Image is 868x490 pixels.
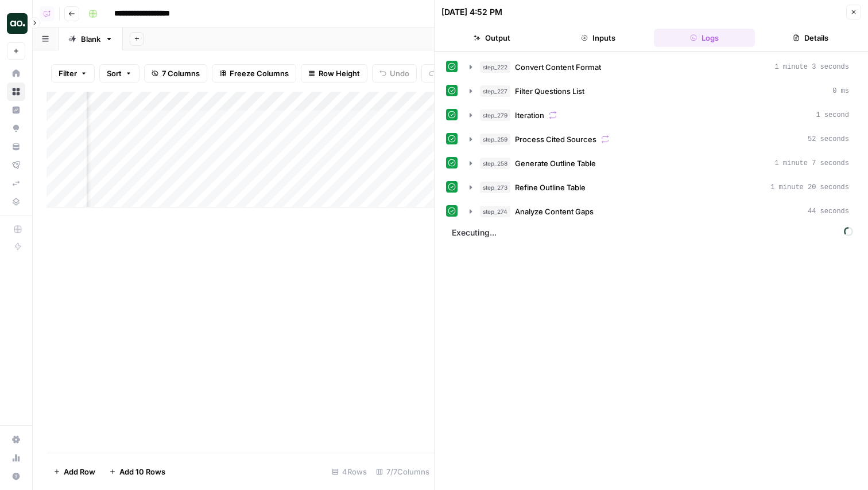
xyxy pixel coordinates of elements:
[64,466,95,477] span: Add Row
[463,82,856,100] button: 0 ms
[162,68,200,79] span: 7 Columns
[7,101,25,119] a: Insights
[99,64,139,83] button: Sort
[480,206,510,217] span: step_274
[51,64,95,83] button: Filter
[480,182,510,193] span: step_273
[441,29,543,47] button: Output
[7,430,25,449] a: Settings
[7,13,28,34] img: AirOps Logo
[212,64,296,83] button: Freeze Columns
[7,467,25,485] button: Help + Support
[480,61,510,73] span: step_222
[7,9,25,38] button: Workspace: AirOps
[7,64,25,83] a: Home
[463,130,856,148] button: 52 seconds
[144,64,207,83] button: 7 Columns
[774,62,849,72] span: 1 minute 3 seconds
[463,106,856,124] button: 1 second
[46,462,102,481] button: Add Row
[480,85,510,97] span: step_227
[759,29,861,47] button: Details
[327,462,371,481] div: 4 Rows
[59,68,77,79] span: Filter
[7,174,25,193] a: Syncs
[654,29,755,47] button: Logs
[463,202,856,221] button: 44 seconds
[480,134,510,145] span: step_259
[515,85,584,97] span: Filter Questions List
[107,68,122,79] span: Sort
[301,64,367,83] button: Row Height
[7,119,25,138] a: Opportunities
[463,178,856,197] button: 1 minute 20 seconds
[774,158,849,168] span: 1 minute 7 seconds
[515,206,594,217] span: Analyze Content Gaps
[372,64,417,83] button: Undo
[390,68,409,79] span: Undo
[7,449,25,467] a: Usage
[480,158,510,169] span: step_258
[448,224,857,242] span: Executing...
[7,156,25,174] a: Flightpath
[7,193,25,211] a: Data Library
[319,68,360,79] span: Row Height
[7,138,25,156] a: Your Data
[102,462,172,481] button: Add 10 Rows
[463,58,856,76] button: 1 minute 3 seconds
[548,29,649,47] button: Inputs
[230,68,289,79] span: Freeze Columns
[441,6,502,18] div: [DATE] 4:52 PM
[770,182,849,193] span: 1 minute 20 seconds
[515,158,596,169] span: Generate Outline Table
[515,61,601,73] span: Convert Content Format
[480,109,510,121] span: step_279
[515,134,596,145] span: Process Cited Sources
[808,206,849,217] span: 44 seconds
[119,466,165,477] span: Add 10 Rows
[832,86,849,96] span: 0 ms
[59,28,123,50] a: Blank
[463,154,856,173] button: 1 minute 7 seconds
[515,109,544,121] span: Iteration
[7,83,25,101] a: Browse
[816,110,849,120] span: 1 second
[515,182,586,193] span: Refine Outline Table
[808,134,849,144] span: 52 seconds
[371,462,434,481] div: 7/7 Columns
[81,33,100,45] div: Blank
